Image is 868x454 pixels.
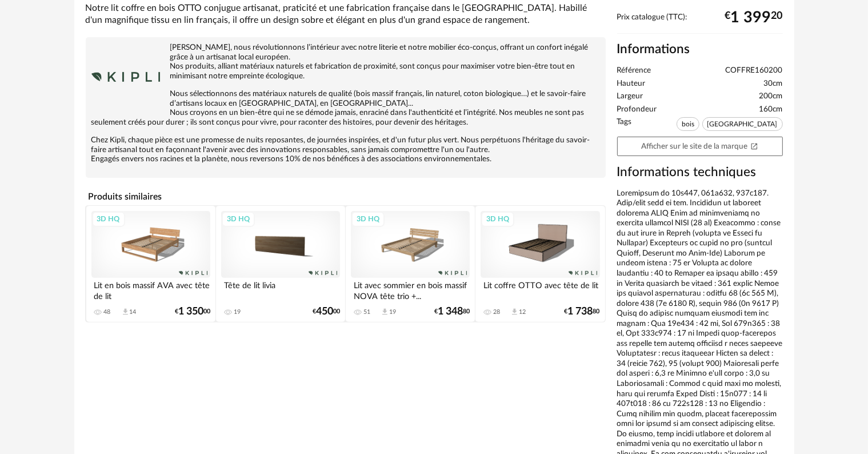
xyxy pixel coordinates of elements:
div: € 00 [313,308,340,316]
span: Download icon [510,308,519,316]
div: 3D HQ [481,212,514,226]
p: [PERSON_NAME], nous révolutionnons l’intérieur avec notre literie et notre mobilier éco-conçus, o... [91,43,600,82]
div: € 80 [565,308,600,316]
h3: Informations techniques [617,164,783,181]
a: 3D HQ Lit en bois massif AVA avec tête de lit 48 Download icon 14 €1 35000 [86,206,215,322]
a: 3D HQ Lit avec sommier en bois massif NOVA tête trio +... 51 Download icon 19 €1 34880 [346,206,475,322]
div: 48 [104,308,111,316]
p: Chez Kipli, chaque pièce est une promesse de nuits reposantes, de journées inspirées, et d'un fut... [91,136,600,165]
span: 1 348 [438,308,463,316]
div: 28 [493,308,500,316]
span: Tags [617,117,632,134]
h4: Produits similaires [86,188,606,205]
div: 14 [130,308,137,316]
div: 3D HQ [92,212,125,226]
span: Largeur [617,91,643,102]
div: 12 [519,308,526,316]
span: 160cm [759,105,783,115]
div: € 80 [434,308,470,316]
span: 200cm [759,91,783,102]
div: Lit avec sommier en bois massif NOVA tête trio +... [351,278,470,301]
span: 1 399 [731,13,771,22]
div: 3D HQ [222,212,255,226]
div: € 20 [725,13,783,22]
p: Nous sélectionnons des matériaux naturels de qualité (bois massif français, lin naturel, coton bi... [91,89,600,128]
div: Tête de lit livia [221,278,340,301]
div: 19 [234,308,241,316]
span: Hauteur [617,79,646,89]
div: 19 [389,308,396,316]
div: Lit coffre OTTO avec tête de lit [481,278,599,301]
span: 450 [316,308,333,316]
span: [GEOGRAPHIC_DATA] [702,117,783,131]
span: Open In New icon [750,142,758,150]
a: 3D HQ Tête de lit livia 19 €45000 [216,206,345,322]
div: 3D HQ [351,212,385,226]
div: 51 [363,308,370,316]
h2: Informations [617,41,783,58]
a: 3D HQ Lit coffre OTTO avec tête de lit 28 Download icon 12 €1 73880 [475,206,605,322]
div: € 00 [175,308,210,316]
img: brand logo [91,43,160,111]
span: Download icon [121,308,130,316]
span: 1 738 [568,308,593,316]
span: Download icon [381,308,389,316]
span: 30cm [764,79,783,89]
div: Prix catalogue (TTC): [617,13,783,34]
span: Référence [617,66,651,76]
span: COFFRE160200 [726,66,783,76]
div: Lit en bois massif AVA avec tête de lit [91,278,210,301]
a: Afficher sur le site de la marqueOpen In New icon [617,137,783,157]
span: Profondeur [617,105,657,115]
div: Notre lit coffre en bois OTTO conjugue artisanat, praticité et une fabrication française dans le ... [86,2,606,27]
span: 1 350 [178,308,203,316]
span: bois [677,117,699,131]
